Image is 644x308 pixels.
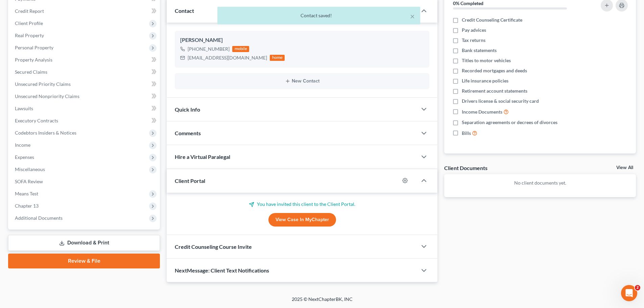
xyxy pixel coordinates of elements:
a: SOFA Review [9,175,160,188]
div: Client Documents [444,164,487,171]
span: Recorded mortgages and deeds [462,67,527,74]
a: Property Analysis [9,54,160,66]
span: Bills [462,130,471,137]
span: Tax returns [462,37,485,44]
span: Credit Counseling Course Invite [175,243,252,250]
span: Executory Contracts [15,118,58,123]
span: Real Property [15,32,44,38]
span: Retirement account statements [462,88,527,94]
a: Review & File [8,254,160,268]
span: Miscellaneous [15,166,45,172]
span: Comments [175,130,201,136]
span: Separation agreements or decrees of divorces [462,119,557,126]
span: Client Portal [175,177,205,184]
span: Income Documents [462,109,502,115]
span: Chapter 13 [15,203,39,209]
span: Pay advices [462,27,486,33]
span: Expenses [15,154,34,160]
div: [PERSON_NAME] [180,36,424,44]
span: Unsecured Nonpriority Claims [15,93,79,99]
a: Executory Contracts [9,115,160,127]
span: Bank statements [462,47,497,54]
span: SOFA Review [15,179,43,184]
p: No client documents yet. [450,180,630,186]
span: Property Analysis [15,57,52,63]
button: New Contact [180,78,424,84]
button: × [410,12,415,20]
span: Codebtors Insiders & Notices [15,130,76,136]
a: View Case in MyChapter [268,213,336,227]
span: Income [15,142,30,148]
span: Titles to motor vehicles [462,57,511,64]
span: NextMessage: Client Text Notifications [175,267,269,274]
span: Quick Info [175,106,200,113]
a: View All [616,165,633,170]
span: Means Test [15,191,38,196]
span: 2 [635,285,640,290]
strong: 0% Completed [453,0,483,6]
iframe: Intercom live chat [621,285,637,301]
p: You have invited this client to the Client Portal. [175,201,429,208]
span: Life insurance policies [462,77,508,84]
a: Lawsuits [9,102,160,115]
span: Unsecured Priority Claims [15,81,71,87]
div: home [270,55,285,61]
div: Contact saved! [223,12,415,19]
a: Unsecured Priority Claims [9,78,160,90]
span: Drivers license & social security card [462,98,539,104]
a: Unsecured Nonpriority Claims [9,90,160,102]
span: Additional Documents [15,215,63,221]
div: mobile [232,46,249,52]
span: Lawsuits [15,105,33,111]
a: Download & Print [8,235,160,251]
span: Secured Claims [15,69,47,75]
a: Secured Claims [9,66,160,78]
a: Credit Report [9,5,160,17]
div: [PHONE_NUMBER] [188,46,230,52]
span: Personal Property [15,45,53,50]
div: [EMAIL_ADDRESS][DOMAIN_NAME] [188,54,267,61]
span: Hire a Virtual Paralegal [175,153,230,160]
div: 2025 © NextChapterBK, INC [129,296,515,308]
